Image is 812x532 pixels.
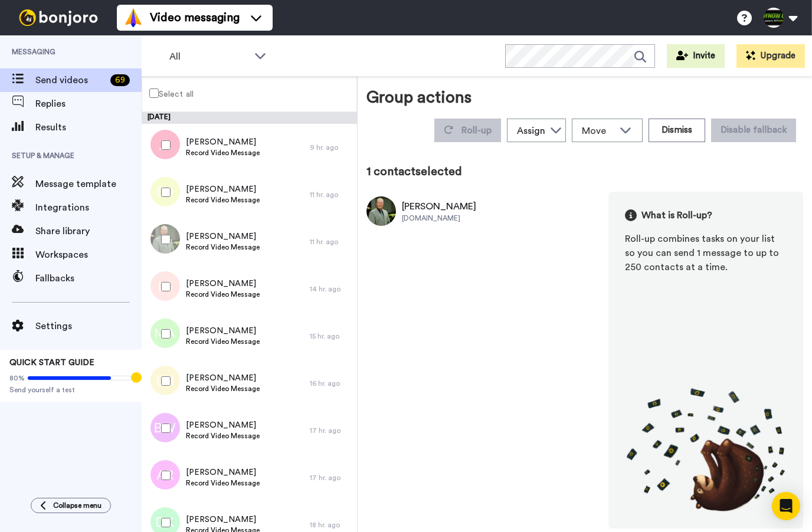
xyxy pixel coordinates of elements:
span: Share library [35,224,142,238]
span: Replies [35,97,142,111]
div: 69 [110,74,130,86]
button: Invite [667,44,725,68]
span: Record Video Message [186,337,260,346]
span: Record Video Message [186,242,260,252]
div: 15 hr. ago [310,331,351,341]
span: [PERSON_NAME] [186,467,260,478]
input: Select all [149,88,159,98]
img: vm-color.svg [124,8,143,27]
span: What is Roll-up? [641,208,712,222]
span: [PERSON_NAME] [186,278,260,290]
div: 14 hr. ago [310,284,351,294]
span: [PERSON_NAME] [186,325,260,337]
span: [PERSON_NAME] [186,183,260,195]
div: Group actions [366,86,472,114]
button: Disable fallback [711,119,796,142]
span: Record Video Message [186,478,260,488]
div: [DATE] [142,112,357,124]
div: 11 hr. ago [310,237,351,247]
div: Tooltip anchor [131,372,142,383]
div: 17 hr. ago [310,473,351,482]
button: Upgrade [736,44,805,68]
button: Roll-up [434,119,501,142]
div: 17 hr. ago [310,426,351,435]
div: [DOMAIN_NAME] [402,214,476,223]
div: 16 hr. ago [310,379,351,388]
span: [PERSON_NAME] [186,136,260,148]
span: QUICK START GUIDE [9,359,94,367]
span: Collapse menu [53,501,102,510]
span: Workspaces [35,248,142,262]
span: Video messaging [150,9,240,26]
span: Record Video Message [186,290,260,299]
span: Integrations [35,201,142,215]
div: 1 contact selected [366,163,803,180]
label: Select all [142,85,194,101]
span: Record Video Message [186,148,260,157]
img: bj-logo-header-white.svg [14,9,103,26]
div: Roll-up combines tasks on your list so you can send 1 message to up to 250 contacts at a time. [625,232,787,274]
span: Record Video Message [186,195,260,205]
span: Send videos [35,73,106,87]
span: Results [35,120,142,134]
button: Collapse menu [31,498,111,513]
span: Record Video Message [186,384,260,393]
span: [PERSON_NAME] [186,514,260,526]
div: Open Intercom Messenger [772,492,800,520]
div: 11 hr. ago [310,190,351,199]
img: Image of Nick Herron [366,196,396,226]
span: Send yourself a test [9,385,132,395]
div: 9 hr. ago [310,143,351,152]
button: Dismiss [649,119,705,142]
div: 18 hr. ago [310,520,351,530]
span: Record Video Message [186,431,260,441]
span: Settings [35,319,142,333]
span: All [169,50,248,64]
span: [PERSON_NAME] [186,231,260,242]
img: joro-roll.png [625,387,787,512]
span: Message template [35,177,142,191]
div: [PERSON_NAME] [402,199,476,214]
span: Move [582,124,614,138]
span: Roll-up [461,126,492,135]
span: 80% [9,373,25,383]
span: Fallbacks [35,271,142,285]
span: [PERSON_NAME] [186,419,260,431]
span: [PERSON_NAME] [186,372,260,384]
div: Assign [517,124,545,138]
